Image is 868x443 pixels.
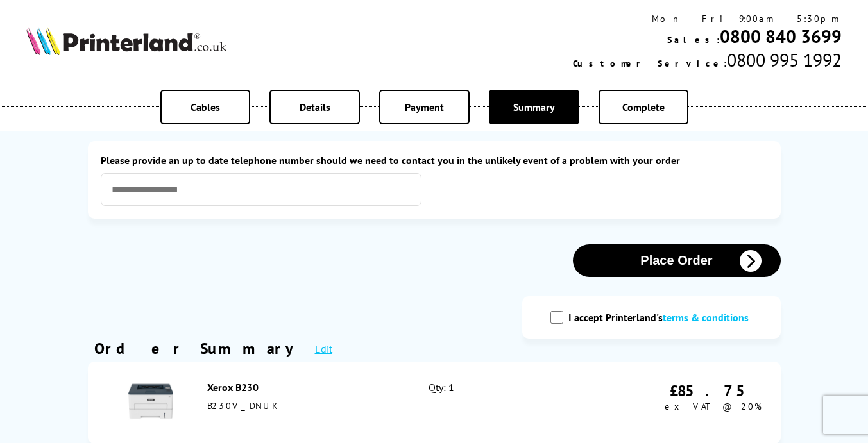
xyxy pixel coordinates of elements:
[622,101,665,113] span: Complete
[191,101,220,113] span: Cables
[663,311,749,324] a: modal_tc
[429,381,561,424] div: Qty: 1
[667,34,720,46] span: Sales:
[94,339,302,358] div: Order Summary
[568,311,755,324] label: I accept Printerland's
[101,154,768,167] label: Please provide an up to date telephone number should we need to contact you in the unlikely event...
[315,342,332,355] a: Edit
[207,381,401,394] div: Xerox B230
[513,101,555,113] span: Summary
[665,401,762,412] span: ex VAT @ 20%
[405,101,444,113] span: Payment
[573,58,727,69] span: Customer Service:
[300,101,330,113] span: Details
[26,27,226,55] img: Printerland Logo
[128,379,173,424] img: Xerox B230
[720,24,842,48] a: 0800 840 3699
[573,244,781,277] button: Place Order
[727,48,842,72] span: 0800 995 1992
[573,13,842,24] div: Mon - Fri 9:00am - 5:30pm
[665,381,762,401] div: £85.75
[207,400,401,412] div: B230V_DNIUK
